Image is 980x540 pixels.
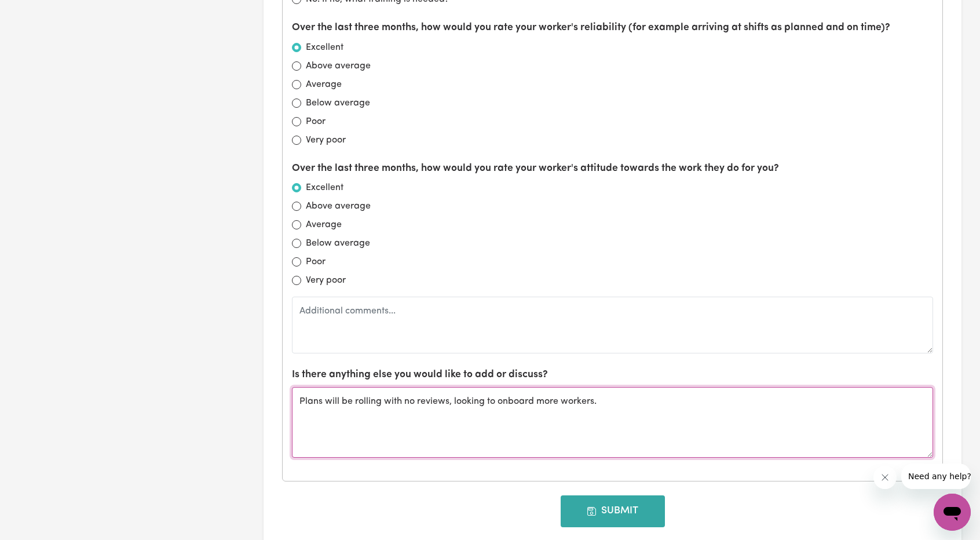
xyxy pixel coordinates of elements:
[934,494,971,531] iframe: Button to launch messaging window
[561,495,665,527] button: Submit
[292,367,548,382] label: Is there anything else you would like to add or discuss?
[306,255,326,269] label: Poor
[306,273,346,287] label: Very poor
[7,8,70,17] span: Need any help?
[292,20,890,35] label: Over the last three months, how would you rate your worker's reliability (for example arriving at...
[306,236,370,250] label: Below average
[292,387,933,458] textarea: Plans will be rolling with no reviews, looking to onboard more workers.
[306,181,343,195] label: Excellent
[306,115,326,129] label: Poor
[306,96,370,110] label: Below average
[873,466,897,489] iframe: Close message
[901,464,971,489] iframe: Message from company
[306,199,371,213] label: Above average
[306,78,342,92] label: Average
[306,41,343,54] label: Excellent
[306,133,346,147] label: Very poor
[292,161,779,176] label: Over the last three months, how would you rate your worker's attitude towards the work they do fo...
[306,218,342,232] label: Average
[306,59,371,73] label: Above average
